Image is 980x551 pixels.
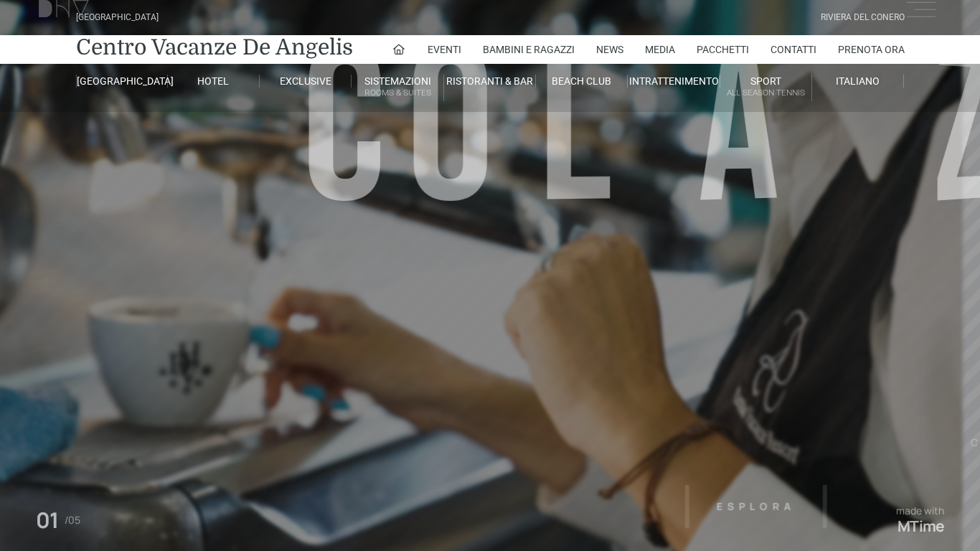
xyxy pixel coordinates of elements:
[483,35,575,64] a: Bambini e Ragazzi
[428,35,461,64] a: Eventi
[352,75,443,101] a: SistemazioniRooms & Suites
[536,75,628,88] a: Beach Club
[352,86,443,100] small: Rooms & Suites
[76,75,168,88] a: [GEOGRAPHIC_DATA]
[260,75,352,88] a: Exclusive
[697,35,749,64] a: Pacchetti
[628,75,720,88] a: Intrattenimento
[76,11,159,24] div: [GEOGRAPHIC_DATA]
[76,33,353,62] a: Centro Vacanze De Angelis
[720,86,811,100] small: All Season Tennis
[821,11,905,24] div: Riviera Del Conero
[444,75,536,88] a: Ristoranti & Bar
[771,35,816,64] a: Contatti
[645,35,675,64] a: Media
[720,75,812,101] a: SportAll Season Tennis
[596,35,623,64] a: News
[812,75,904,88] a: Italiano
[168,75,260,88] a: Hotel
[836,75,880,87] span: Italiano
[838,35,905,64] a: Prenota Ora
